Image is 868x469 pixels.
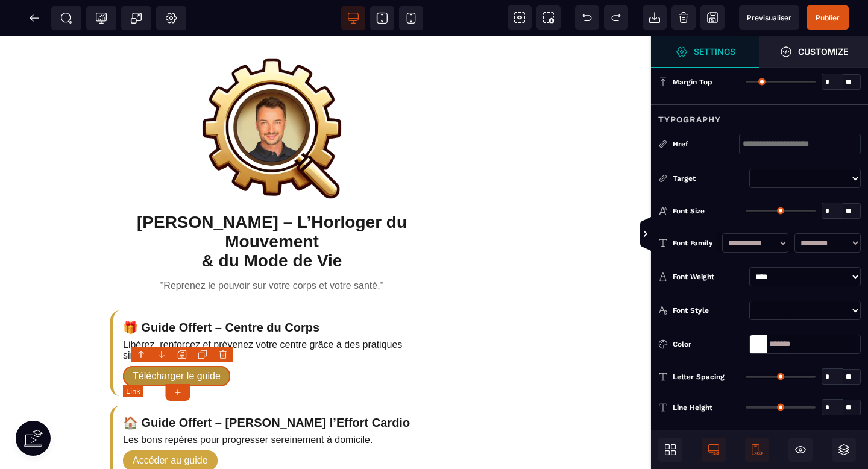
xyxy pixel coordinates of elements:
div: Color [673,338,744,350]
span: Line Height [673,403,712,412]
span: SEO [60,12,72,24]
span: Publier [816,13,840,22]
span: Hide/Show Block [788,438,813,462]
span: View components [508,5,532,30]
div: Font Weight [673,271,744,283]
span: Previsualiser [747,13,791,22]
p: "Reprenez le pouvoir sur votre corps et votre santé." [110,244,433,255]
span: Letter Spacing [673,372,725,382]
span: Screenshot [536,5,561,30]
span: Setting Body [165,12,177,24]
span: Popup [130,12,142,24]
span: Settings [651,36,759,68]
p: Libérez, renforcez et prévenez votre centre grâce à des pratiques simples et efficaces. [123,303,424,325]
span: Open Layers [832,438,856,462]
h1: [PERSON_NAME] – L’Horloger du Mouvement & du Mode de Vie [110,177,433,234]
h2: 🏠 Guide Offert – [PERSON_NAME] l’Effort Cardio [123,379,424,394]
span: Open Blocks [658,438,682,462]
img: 87cc829d28d44f969935f0a1e7d7ba8f_%E2%9C%85_Logo_-_Qui_suis-je.png [200,19,344,165]
span: Open Style Manager [759,36,868,68]
div: Font Style [673,304,744,316]
span: Desktop Only [702,438,726,462]
span: Margin Top [673,77,712,87]
strong: Customize [798,47,848,56]
div: Font Family [673,237,716,249]
strong: Settings [694,47,735,56]
span: Tracking [95,12,107,24]
div: Typography [651,104,868,127]
span: Preview [739,5,799,30]
a: Télécharger le guide [123,330,230,350]
p: Les bons repères pour progresser sereinement à domicile. [123,398,424,409]
h2: 🎁 Guide Offert – Centre du Corps [123,284,424,298]
div: Target [658,172,744,184]
a: Accéder au guide [123,414,218,435]
span: Font Size [673,206,705,216]
span: Mobile Only [745,438,769,462]
div: Href [658,138,739,150]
